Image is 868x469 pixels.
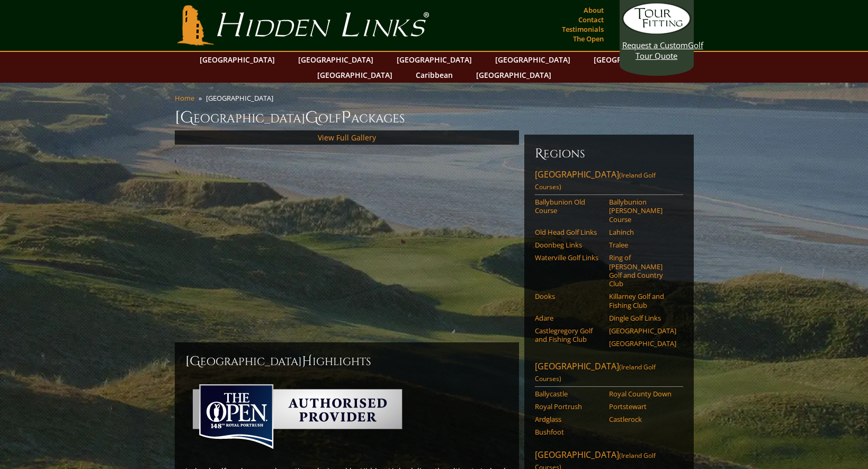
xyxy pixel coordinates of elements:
[609,390,676,398] a: Royal County Down
[535,362,656,383] span: (Ireland Golf Courses)
[609,198,676,224] a: Ballybunion [PERSON_NAME] Course
[576,12,606,27] a: Contact
[609,326,676,335] a: [GEOGRAPHIC_DATA]
[535,228,602,236] a: Old Head Golf Links
[609,228,676,236] a: Lahinch
[609,339,676,348] a: [GEOGRAPHIC_DATA]
[609,402,676,411] a: Portstewart
[535,415,602,423] a: Ardglass
[535,241,602,249] a: Doonbeg Links
[175,93,194,103] a: Home
[559,22,606,37] a: Testimonials
[535,169,683,195] a: [GEOGRAPHIC_DATA](Ireland Golf Courses)
[490,52,576,67] a: [GEOGRAPHIC_DATA]
[535,253,602,262] a: Waterville Golf Links
[609,314,676,322] a: Dingle Golf Links
[175,107,694,128] h1: [GEOGRAPHIC_DATA] olf ackages
[535,326,602,344] a: Castlegregory Golf and Fishing Club
[535,145,683,162] h6: Regions
[622,3,691,61] a: Request a CustomGolf Tour Quote
[609,253,676,288] a: Ring of [PERSON_NAME] Golf and Country Club
[609,415,676,423] a: Castlerock
[341,107,351,128] span: P
[293,52,379,67] a: [GEOGRAPHIC_DATA]
[609,292,676,309] a: Killarney Golf and Fishing Club
[302,353,312,370] span: H
[570,31,606,46] a: The Open
[194,52,280,67] a: [GEOGRAPHIC_DATA]
[318,132,376,143] a: View Full Gallery
[622,40,688,50] span: Request a Custom
[535,292,602,300] a: Dooks
[535,171,656,191] span: (Ireland Golf Courses)
[471,67,557,83] a: [GEOGRAPHIC_DATA]
[391,52,477,67] a: [GEOGRAPHIC_DATA]
[581,3,606,17] a: About
[535,428,602,436] a: Bushfoot
[206,93,278,103] li: [GEOGRAPHIC_DATA]
[185,353,508,370] h2: [GEOGRAPHIC_DATA] ighlights
[410,67,458,83] a: Caribbean
[535,402,602,411] a: Royal Portrush
[535,198,602,215] a: Ballybunion Old Course
[305,107,318,128] span: G
[588,52,674,67] a: [GEOGRAPHIC_DATA]
[609,241,676,249] a: Tralee
[312,67,398,83] a: [GEOGRAPHIC_DATA]
[535,314,602,322] a: Adare
[535,360,683,387] a: [GEOGRAPHIC_DATA](Ireland Golf Courses)
[535,390,602,398] a: Ballycastle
